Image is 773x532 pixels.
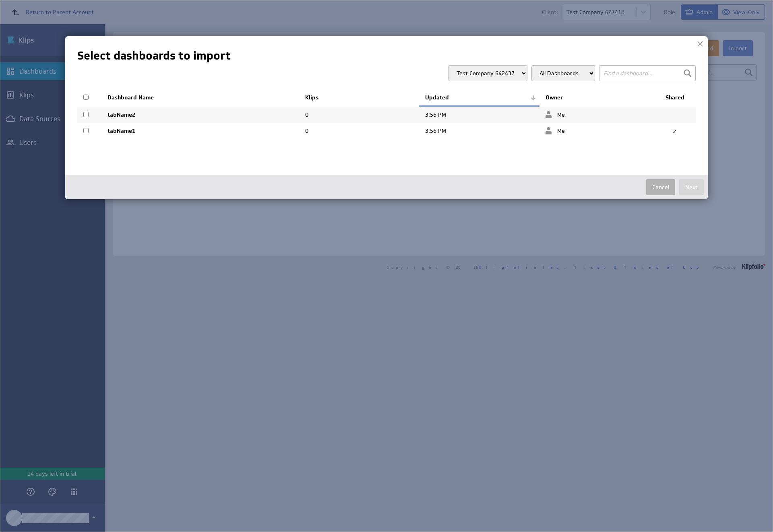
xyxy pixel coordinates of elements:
td: tabName2 [101,106,299,123]
td: 0 [299,123,419,139]
input: Find a dashboard... [599,65,696,81]
td: 0 [299,106,419,123]
span: Aug 19, 2025 3:56 PM [425,111,446,118]
th: Dashboard Name [101,89,299,106]
span: Aug 19, 2025 3:56 PM [425,127,446,134]
h1: Select dashboards to import [77,48,696,63]
td: tabName1 [101,123,299,139]
button: Next [679,179,704,195]
th: Updated [419,89,539,106]
th: Klips [299,89,419,106]
th: Owner [539,89,659,106]
span: Me [546,111,565,118]
span: Me [546,127,565,134]
button: Cancel [646,179,675,195]
th: Shared [659,89,696,106]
